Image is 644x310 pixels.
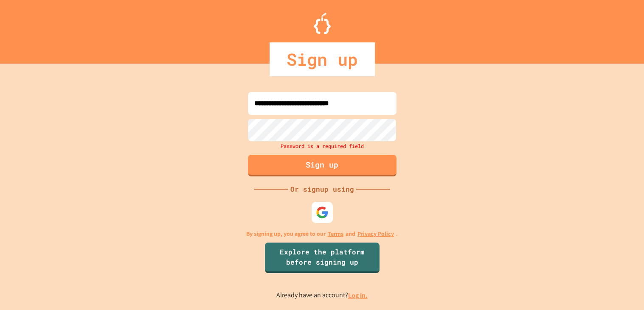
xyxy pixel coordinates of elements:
[314,13,331,34] img: Logo.svg
[265,243,380,273] a: Explore the platform before signing up
[357,229,394,238] a: Privacy Policy
[276,290,368,301] p: Already have an account?
[328,229,343,238] a: Terms
[270,42,375,76] div: Sign up
[246,229,398,238] p: By signing up, you agree to our and .
[348,291,368,300] a: Log in.
[316,206,329,219] img: google-icon.svg
[246,141,399,151] div: Password is a required field
[288,184,356,194] div: Or signup using
[248,155,397,176] button: Sign up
